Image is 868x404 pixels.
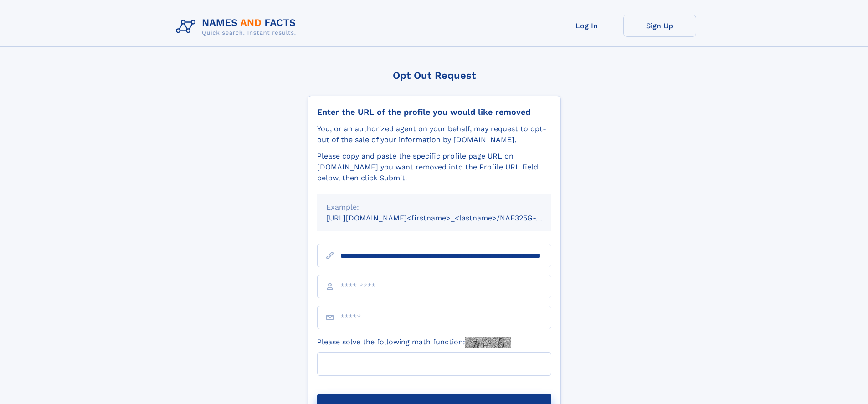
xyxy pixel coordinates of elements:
[326,202,542,213] div: Example:
[317,123,551,145] div: You, or an authorized agent on your behalf, may request to opt-out of the sale of your informatio...
[317,151,551,184] div: Please copy and paste the specific profile page URL on [DOMAIN_NAME] you want removed into the Pr...
[550,15,623,37] a: Log In
[317,107,551,117] div: Enter the URL of the profile you would like removed
[308,70,561,81] div: Opt Out Request
[326,214,569,222] small: [URL][DOMAIN_NAME]<firstname>_<lastname>/NAF325G-xxxxxxxx
[317,337,511,348] label: Please solve the following math function:
[623,15,696,37] a: Sign Up
[172,15,303,39] img: Logo Names and Facts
